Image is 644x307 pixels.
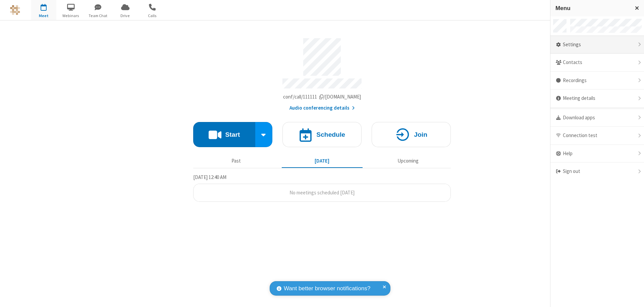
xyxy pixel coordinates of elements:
[282,155,363,167] button: [DATE]
[283,94,361,100] span: Copy my meeting room link
[550,89,644,108] div: Meeting details
[193,33,451,112] section: Account details
[193,174,226,180] span: [DATE] 12:40 AM
[550,163,644,180] div: Sign out
[284,284,370,293] span: Want better browser notifications?
[255,122,273,147] div: Start conference options
[316,131,345,138] h4: Schedule
[550,36,644,54] div: Settings
[140,13,165,19] span: Calls
[86,13,111,19] span: Team Chat
[289,189,355,196] span: No meetings scheduled [DATE]
[550,145,644,163] div: Help
[113,13,138,19] span: Drive
[282,122,362,147] button: Schedule
[550,72,644,90] div: Recordings
[225,131,240,138] h4: Start
[58,13,84,19] span: Webinars
[414,131,427,138] h4: Join
[368,155,448,167] button: Upcoming
[550,109,644,127] div: Download apps
[10,5,20,15] img: QA Selenium DO NOT DELETE OR CHANGE
[193,173,451,202] section: Today's Meetings
[555,5,629,11] h3: Menu
[31,13,56,19] span: Meet
[372,122,451,147] button: Join
[283,93,361,101] button: Copy my meeting room linkCopy my meeting room link
[193,122,255,147] button: Start
[196,155,277,167] button: Past
[550,127,644,145] div: Connection test
[550,54,644,72] div: Contacts
[289,104,355,112] button: Audio conferencing details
